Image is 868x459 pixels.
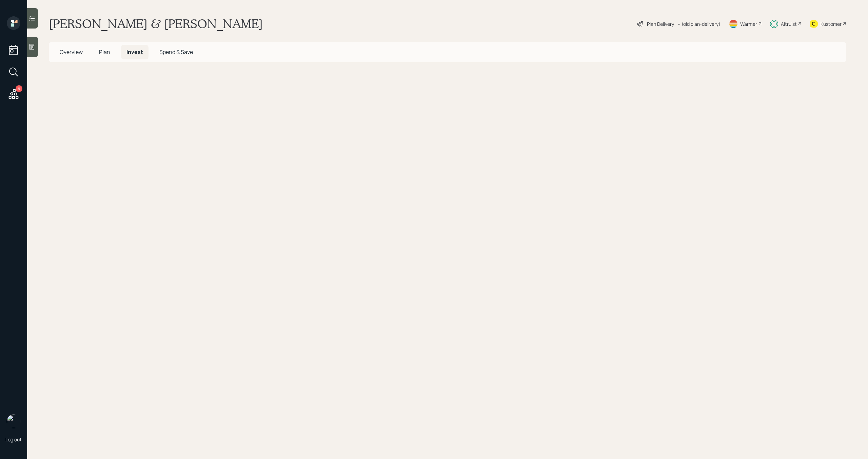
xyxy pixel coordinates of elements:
[7,415,20,428] img: michael-russo-headshot.png
[60,48,83,56] span: Overview
[647,20,674,27] div: Plan Delivery
[126,48,143,56] span: Invest
[99,48,110,56] span: Plan
[16,85,22,92] div: 9
[5,436,22,443] div: Log out
[781,20,797,27] div: Altruist
[49,16,263,31] h1: [PERSON_NAME] & [PERSON_NAME]
[740,20,757,27] div: Warmer
[159,48,193,56] span: Spend & Save
[821,20,842,27] div: Kustomer
[677,20,721,27] div: • (old plan-delivery)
